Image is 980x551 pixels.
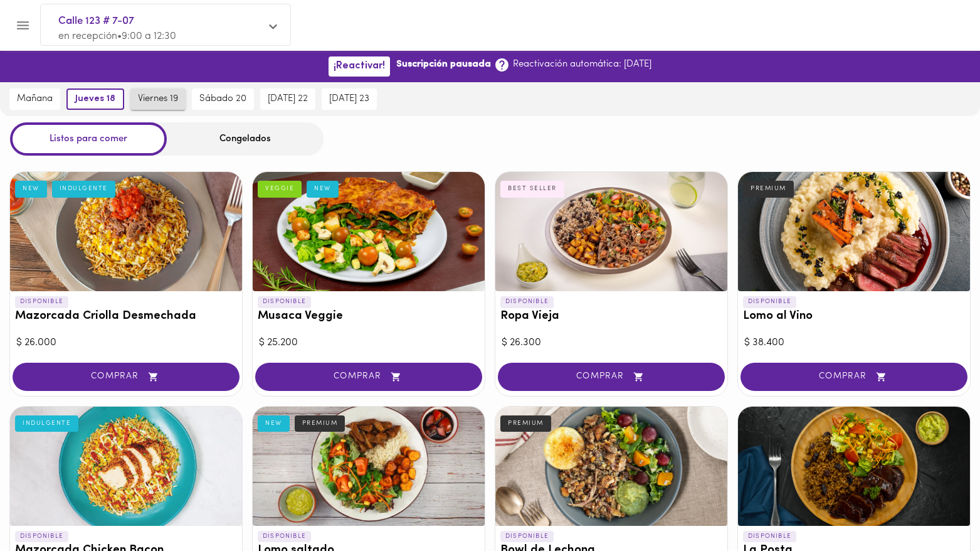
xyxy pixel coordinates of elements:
[255,363,482,391] button: COMPRAR
[253,407,485,526] div: Lomo saltado
[329,94,369,105] span: [DATE] 23
[743,181,794,197] div: PREMIUM
[307,181,339,197] div: NEW
[9,88,60,110] button: mañana
[58,31,176,41] span: en recepción • 9:00 a 12:30
[743,310,965,323] h3: Lomo al Vino
[16,336,236,350] div: $ 26.000
[199,94,246,105] span: sábado 20
[130,88,186,110] button: viernes 19
[15,531,68,542] p: DISPONIBLE
[66,88,124,110] button: jueves 18
[138,94,178,105] span: viernes 19
[740,363,967,391] button: COMPRAR
[75,94,115,105] span: jueves 18
[738,407,970,526] div: La Posta
[907,478,967,538] iframe: Messagebird Livechat Widget
[253,172,485,291] div: Musaca Veggie
[15,296,68,308] p: DISPONIBLE
[744,336,964,350] div: $ 38.400
[192,88,254,110] button: sábado 20
[15,415,78,432] div: INDULGENTE
[28,372,224,382] span: COMPRAR
[167,122,324,156] div: Congelados
[258,296,311,308] p: DISPONIBLE
[258,310,480,323] h3: Musaca Veggie
[502,336,721,350] div: $ 26.300
[495,407,727,526] div: Bowl de Lechona
[10,407,242,526] div: Mazorcada Chicken Bacon
[258,181,302,197] div: VEGGIE
[500,415,551,432] div: PREMIUM
[334,60,385,72] span: ¡Reactivar!
[514,372,709,382] span: COMPRAR
[258,415,290,432] div: NEW
[495,172,727,291] div: Ropa Vieja
[258,531,311,542] p: DISPONIBLE
[500,310,722,323] h3: Ropa Vieja
[8,10,38,41] button: Menu
[13,363,240,391] button: COMPRAR
[52,181,115,197] div: INDULGENTE
[743,531,796,542] p: DISPONIBLE
[756,372,952,382] span: COMPRAR
[58,13,260,29] span: Calle 123 # 7-07
[322,88,377,110] button: [DATE] 23
[500,296,554,308] p: DISPONIBLE
[17,94,53,105] span: mañana
[295,415,345,432] div: PREMIUM
[329,56,390,76] button: ¡Reactivar!
[10,172,242,291] div: Mazorcada Criolla Desmechada
[396,58,491,71] b: Suscripción pausada
[15,310,237,323] h3: Mazorcada Criolla Desmechada
[743,296,796,308] p: DISPONIBLE
[513,58,651,71] p: Reactivación automática: [DATE]
[259,336,478,350] div: $ 25.200
[10,122,167,156] div: Listos para comer
[15,181,47,197] div: NEW
[738,172,970,291] div: Lomo al Vino
[500,531,554,542] p: DISPONIBLE
[268,94,308,105] span: [DATE] 22
[271,372,466,382] span: COMPRAR
[498,363,725,391] button: COMPRAR
[500,181,564,197] div: BEST SELLER
[260,88,315,110] button: [DATE] 22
